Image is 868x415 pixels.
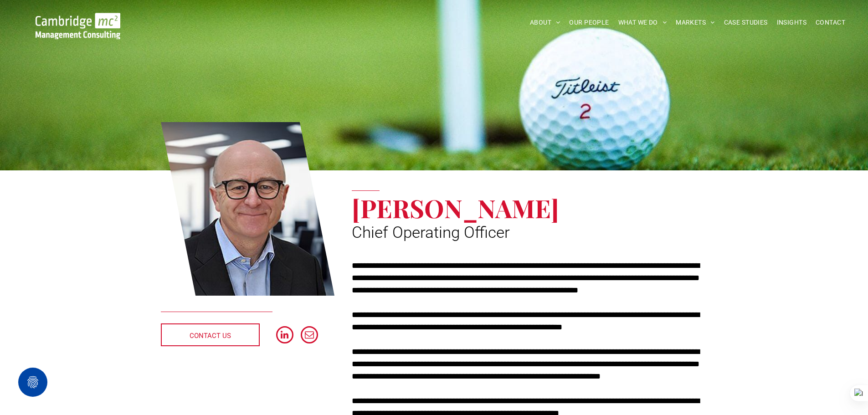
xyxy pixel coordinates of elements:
a: INSIGHTS [772,15,811,30]
span: Chief Operating Officer [352,223,510,242]
a: linkedin [276,326,293,346]
a: CASE STUDIES [719,15,772,30]
a: Andrew Fleming | Chief Operating Officer | Cambridge Management Consulting [161,121,335,297]
a: WHAT WE DO [614,15,672,30]
a: CONTACT US [161,323,260,346]
span: CONTACT US [190,324,231,347]
a: CONTACT [811,15,850,30]
a: email [301,326,318,346]
span: [PERSON_NAME] [352,191,559,225]
a: Your Business Transformed | Cambridge Management Consulting [36,14,120,24]
a: OUR PEOPLE [565,15,613,30]
a: MARKETS [671,15,719,30]
a: ABOUT [525,15,565,30]
img: Go to Homepage [36,13,120,39]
